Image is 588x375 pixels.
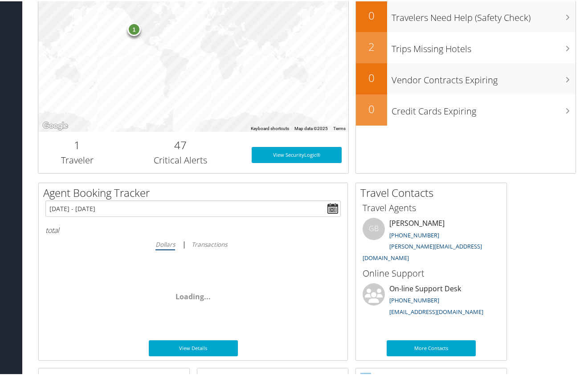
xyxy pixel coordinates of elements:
a: [PHONE_NUMBER] [389,230,439,238]
h3: Credit Cards Expiring [392,99,576,116]
h3: Critical Alerts [122,153,238,165]
a: [PHONE_NUMBER] [389,295,439,303]
h2: 2 [356,38,387,53]
h2: 0 [356,100,387,115]
h3: Trips Missing Hotels [392,37,576,54]
a: More Contacts [387,339,476,355]
li: On-line Support Desk [358,282,504,318]
div: | [45,237,341,249]
i: Transactions [192,239,227,247]
h3: Online Support [363,266,500,278]
h3: Traveler [45,153,109,165]
button: Keyboard shortcuts [251,124,289,130]
a: 0Credit Cards Expiring [356,93,576,124]
span: Loading... [176,290,211,300]
img: Google [41,119,70,130]
h6: total [45,224,341,234]
a: Open this area in Google Maps (opens a new window) [41,119,70,130]
h2: 1 [45,136,109,151]
h2: Travel Contacts [360,184,506,199]
div: 1 [127,21,141,35]
i: Dollars [155,239,175,247]
h2: 0 [356,7,387,22]
a: View Details [149,339,238,355]
div: GB [363,216,385,239]
a: [PERSON_NAME][EMAIL_ADDRESS][DOMAIN_NAME] [363,241,482,261]
span: Map data ©2025 [294,125,328,130]
h2: Agent Booking Tracker [43,184,347,199]
a: Terms (opens in new tab) [333,125,346,130]
a: 0Vendor Contracts Expiring [356,62,576,93]
li: [PERSON_NAME] [358,216,504,264]
a: 2Trips Missing Hotels [356,31,576,62]
h3: Travel Agents [363,200,500,213]
h2: 0 [356,69,387,84]
h2: 47 [122,136,238,151]
a: View SecurityLogic® [252,146,342,162]
h3: Vendor Contracts Expiring [392,68,576,85]
h3: Travelers Need Help (Safety Check) [392,6,576,23]
a: [EMAIL_ADDRESS][DOMAIN_NAME] [389,306,483,314]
